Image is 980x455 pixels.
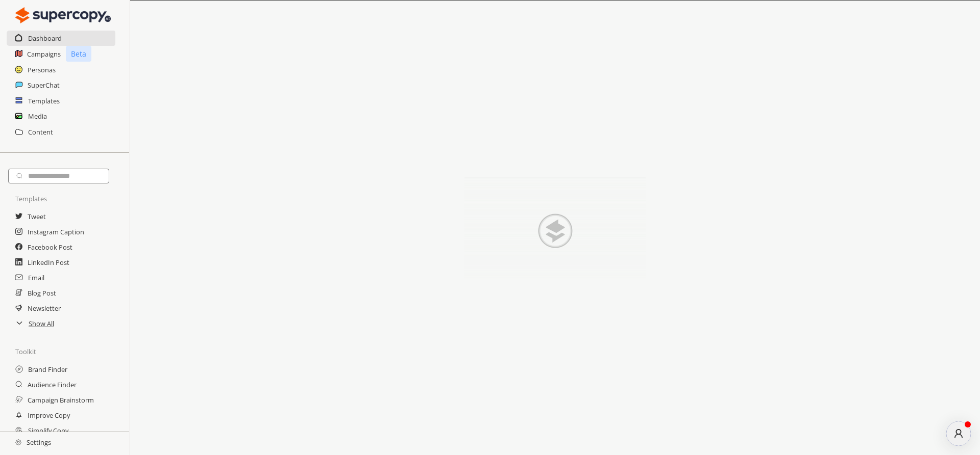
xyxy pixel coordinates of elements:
p: Beta [66,46,91,62]
a: Campaign Brainstorm [28,392,94,408]
a: Templates [28,93,60,109]
a: Improve Copy [28,408,70,423]
img: Close [15,439,21,445]
a: Show All [29,316,54,331]
a: Simplify Copy [28,423,68,438]
a: Personas [28,62,56,77]
a: Media [28,109,47,124]
a: Brand Finder [28,362,67,377]
a: Content [28,124,53,140]
a: Blog Post [28,285,56,301]
a: Tweet [28,209,46,224]
a: Campaigns [27,46,61,62]
button: atlas-launcher [946,421,971,446]
a: Newsletter [28,301,61,316]
a: Email [28,270,44,285]
a: LinkedIn Post [28,255,69,270]
a: SuperChat [28,77,60,93]
a: Dashboard [28,31,62,46]
img: Close [443,177,668,279]
a: Instagram Caption [28,224,84,239]
a: Audience Finder [28,377,77,392]
a: Facebook Post [28,239,72,255]
img: Close [15,5,111,25]
div: atlas-message-author-avatar [946,421,971,446]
